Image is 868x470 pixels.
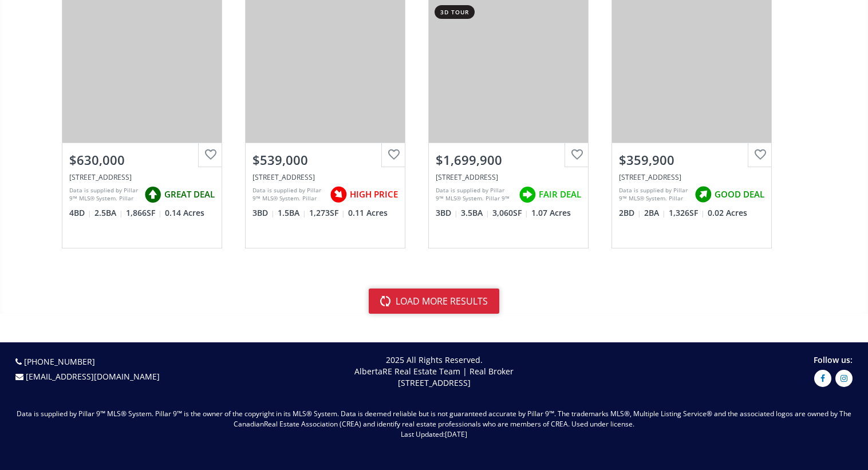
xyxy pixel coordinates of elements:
[252,207,275,219] span: 3 BD
[94,207,123,219] span: 2.5 BA
[26,371,160,382] a: [EMAIL_ADDRESS][DOMAIN_NAME]
[17,409,851,429] span: Data is supplied by Pillar 9™ MLS® System. Pillar 9™ is the owner of the copyright in its MLS® Sy...
[619,207,641,219] span: 2 BD
[141,183,164,206] img: rating icon
[252,186,324,203] div: Data is supplied by Pillar 9™ MLS® System. Pillar 9™ is the owner of the copyright in its MLS® Sy...
[252,151,398,169] div: $539,000
[348,207,388,219] span: 0.11 Acres
[539,188,581,200] span: FAIR DEAL
[445,429,467,439] span: [DATE]
[24,356,95,367] a: [PHONE_NUMBER]
[436,207,458,219] span: 3 BD
[436,186,513,203] div: Data is supplied by Pillar 9™ MLS® System. Pillar 9™ is the owner of the copyright in its MLS® Sy...
[669,207,705,219] span: 1,326 SF
[227,354,641,389] p: 2025 All Rights Reserved. AlbertaRE Real Estate Team | Real Broker
[264,419,634,429] span: Real Estate Association (CREA) and identify real estate professionals who are members of CREA. Us...
[350,188,398,200] span: HIGH PRICE
[708,207,747,219] span: 0.02 Acres
[650,65,733,77] div: View Photos & Details
[619,172,764,182] div: 346 covecreek Circle NE, Calgary, AB T3K0W6
[715,188,764,200] span: GOOD DEAL
[644,207,666,219] span: 2 BA
[619,186,689,203] div: Data is supplied by Pillar 9™ MLS® System. Pillar 9™ is the owner of the copyright in its MLS® Sy...
[165,207,204,219] span: 0.14 Acres
[492,207,528,219] span: 3,060 SF
[461,207,490,219] span: 3.5 BA
[11,429,857,440] p: Last Updated:
[619,151,764,169] div: $359,900
[69,151,215,169] div: $630,000
[814,354,853,365] span: Follow us:
[278,207,306,219] span: 1.5 BA
[252,172,398,182] div: 160 Taradale Drive NE, Calgary, AB T3J 5G3
[369,289,499,314] button: load more results
[284,65,366,77] div: View Photos & Details
[516,183,539,206] img: rating icon
[309,207,345,219] span: 1,273 SF
[467,65,550,77] div: View Photos & Details
[692,183,715,206] img: rating icon
[436,172,581,182] div: 1008 Shawnee Drive SW, Calgary, AB T2Y2T9
[69,207,92,219] span: 4 BD
[164,188,215,200] span: GREAT DEAL
[398,377,471,388] span: [STREET_ADDRESS]
[101,65,183,77] div: View Photos & Details
[531,207,571,219] span: 1.07 Acres
[69,186,139,203] div: Data is supplied by Pillar 9™ MLS® System. Pillar 9™ is the owner of the copyright in its MLS® Sy...
[126,207,162,219] span: 1,866 SF
[69,172,215,182] div: 36 Deermeade Road, Calgary, AB T2J 5Z5
[327,183,350,206] img: rating icon
[436,151,581,169] div: $1,699,900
